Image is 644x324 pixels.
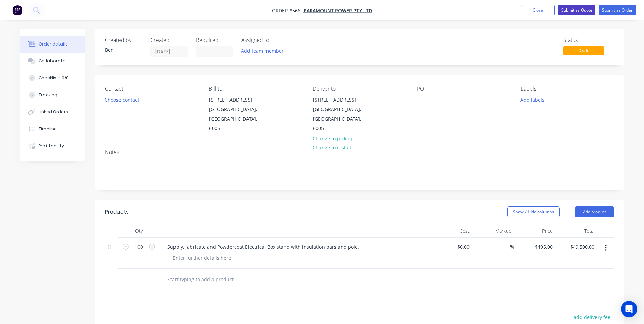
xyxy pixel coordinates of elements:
div: Created [150,37,188,43]
div: [STREET_ADDRESS] [313,95,369,105]
span: Order #566 - [272,7,303,14]
div: [STREET_ADDRESS][GEOGRAPHIC_DATA], [GEOGRAPHIC_DATA], 6005 [307,95,375,133]
button: Linked Orders [20,104,85,121]
button: Choose contact [101,95,143,104]
button: Show / Hide columns [507,206,560,217]
div: Markup [472,224,514,238]
button: Checklists 0/0 [20,70,85,87]
div: Ben [105,46,142,53]
button: Submit as Order [599,5,636,15]
div: Labels [521,86,614,92]
span: Draft [563,46,604,55]
button: Profitability [20,138,85,155]
div: PO [417,86,510,92]
div: Timeline [39,126,57,132]
a: Paramount Power Pty Ltd [303,7,372,14]
div: Assigned to [241,37,309,43]
div: Checklists 0/0 [39,75,69,81]
button: Timeline [20,121,85,138]
div: [STREET_ADDRESS] [209,95,265,105]
div: Linked Orders [39,109,68,115]
div: Contact [105,86,198,92]
div: [GEOGRAPHIC_DATA], [GEOGRAPHIC_DATA], 6005 [209,105,265,133]
div: Notes [105,149,614,156]
button: Order details [20,36,85,53]
div: Required [196,37,233,43]
button: Tracking [20,87,85,104]
div: Profitability [39,143,64,149]
div: Tracking [39,92,57,98]
div: Cost [431,224,473,238]
button: Add team member [237,46,287,55]
div: Open Intercom Messenger [621,301,637,317]
div: Supply, fabricate and Powdercoat Electrical Box stand with insulation bars and pole. [162,242,365,252]
img: Factory [12,5,22,15]
div: Collaborate [39,58,66,64]
div: Deliver to [313,86,406,92]
button: Submit as Quote [558,5,595,15]
button: Close [521,5,555,15]
button: Add product [575,206,614,217]
div: Status [563,37,614,43]
div: Order details [39,41,68,47]
button: Add team member [241,46,288,55]
button: Change to install [309,143,354,152]
div: [GEOGRAPHIC_DATA], [GEOGRAPHIC_DATA], 6005 [313,105,369,133]
button: Add labels [517,95,548,104]
div: Created by [105,37,142,43]
div: Bill to [209,86,302,92]
input: Start typing to add a product... [167,273,303,286]
span: % [510,243,514,251]
div: Price [514,224,556,238]
button: Change to pick up [309,133,357,143]
button: add delivery fee [570,312,614,322]
div: [STREET_ADDRESS][GEOGRAPHIC_DATA], [GEOGRAPHIC_DATA], 6005 [203,95,271,133]
div: Qty [118,224,159,238]
div: Total [555,224,597,238]
button: Collaborate [20,53,85,70]
div: Products [105,208,129,216]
